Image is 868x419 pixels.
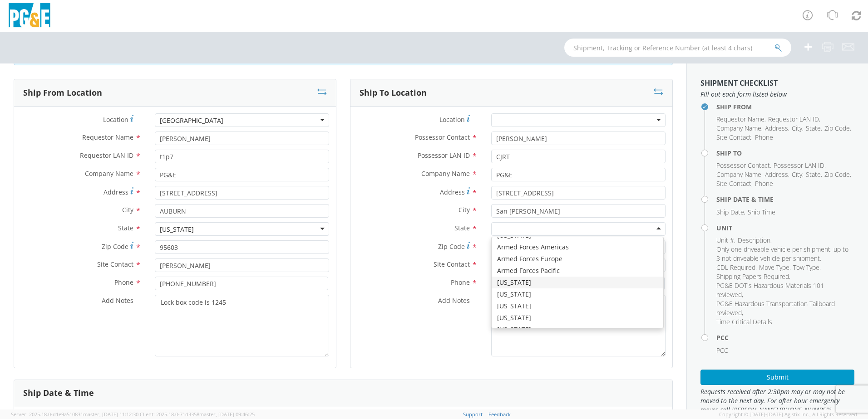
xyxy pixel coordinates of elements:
input: Shipment, Tracking or Reference Number (at least 4 chars) [564,39,791,57]
div: Armed Forces Americas [492,241,663,253]
li: , [792,170,804,179]
span: Possessor Contact [415,133,470,141]
span: Requestor Name [716,115,764,123]
span: Add Notes [102,296,133,305]
li: , [824,124,851,133]
span: Address [765,124,788,132]
span: Phone [114,278,133,287]
span: Client: 2025.18.0-71d3358 [140,411,255,418]
li: , [792,124,804,133]
span: Site Contact [97,260,133,268]
span: Zip Code [438,242,465,251]
span: Requestor LAN ID [768,115,819,123]
span: Site Contact [716,133,751,141]
span: Time Critical Details [716,317,772,326]
span: Unit # [716,236,734,244]
span: master, [DATE] 11:12:30 [83,411,138,418]
h4: Ship To [716,150,854,156]
span: Phone [755,133,773,141]
li: , [716,208,745,217]
div: [US_STATE] [492,312,663,324]
button: Submit [700,370,854,385]
div: Armed Forces Pacific [492,265,663,277]
div: [GEOGRAPHIC_DATA] [160,116,223,125]
li: , [824,170,851,179]
span: PCC [716,346,728,355]
span: Company Name [421,169,470,178]
span: Location [103,115,128,124]
span: Zip Code [824,124,850,132]
h4: PCC [716,334,854,341]
li: , [716,245,852,263]
span: Only one driveable vehicle per shipment, up to 3 not driveable vehicle per shipment [716,245,848,263]
li: , [806,170,822,179]
span: State [806,124,821,132]
span: Zip Code [824,170,850,179]
li: , [716,263,757,272]
span: Site Contact [716,179,751,188]
span: PG&E Hazardous Transportation Tailboard reviewed [716,299,835,317]
span: Requestor LAN ID [80,151,133,160]
span: City [459,205,470,214]
div: [US_STATE] [492,324,663,336]
span: Address [440,188,465,196]
li: , [716,124,763,133]
li: , [716,133,753,142]
div: [US_STATE] [160,225,194,234]
span: State [806,170,821,179]
span: Phone [755,179,773,188]
li: , [716,170,763,179]
li: , [716,272,790,281]
li: , [716,161,771,170]
div: [US_STATE] [492,288,663,300]
span: Company Name [716,124,761,132]
span: Location [439,115,465,124]
span: Server: 2025.18.0-d1e9a510831 [11,411,138,418]
li: , [759,263,791,272]
div: [US_STATE] [492,277,663,288]
span: Move Type [759,263,789,272]
span: Description [738,236,770,244]
h4: Ship From [716,103,854,110]
span: Requests received after 2:30pm may or may not be moved to the next day. For after hour emergency ... [700,387,854,414]
li: , [716,179,753,188]
li: , [806,124,822,133]
span: Address [765,170,788,179]
li: , [774,161,826,170]
span: Shipping Papers Required [716,272,789,281]
span: Copyright © [DATE]-[DATE] Agistix Inc., All Rights Reserved [719,411,857,418]
li: , [716,115,766,124]
span: Possessor LAN ID [774,161,824,170]
li: , [765,124,789,133]
h3: Ship From Location [23,88,102,97]
span: Possessor LAN ID [418,151,470,160]
span: Address [104,188,128,196]
span: Fill out each form listed below [700,90,854,99]
li: , [765,170,789,179]
h4: Ship Date & Time [716,196,854,203]
span: City [792,124,802,132]
li: , [738,236,772,245]
div: [US_STATE] [492,300,663,312]
span: Zip Code [102,242,128,251]
span: Ship Date [716,208,744,216]
a: Support [463,411,483,418]
span: City [122,205,133,214]
span: Possessor Contact [716,161,770,170]
h4: Unit [716,224,854,231]
span: State [118,224,133,232]
span: CDL Required [716,263,755,272]
span: PG&E DOT's Hazardous Materials 101 reviewed [716,281,824,299]
img: pge-logo-06675f144f4cfa6a6814.png [7,3,52,29]
span: Requestor Name [82,133,133,141]
h3: Ship Date & Time [23,389,94,398]
span: Add Notes [438,296,470,305]
li: , [716,281,852,299]
span: Ship Time [748,208,775,216]
span: State [454,224,470,232]
span: City [792,170,802,179]
span: Phone [451,278,470,287]
li: , [768,115,820,124]
span: master, [DATE] 09:46:25 [199,411,255,418]
span: Site Contact [434,260,470,268]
